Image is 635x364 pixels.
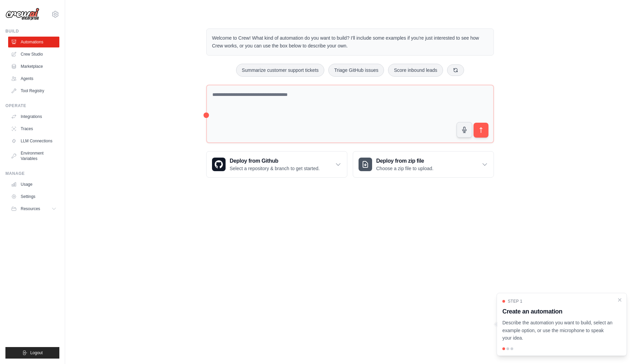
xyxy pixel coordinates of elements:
h3: Deploy from zip file [376,157,434,165]
a: Traces [8,123,59,134]
a: Marketplace [8,61,59,72]
button: Logout [5,347,59,359]
p: Select a repository & branch to get started. [230,165,320,172]
a: LLM Connections [8,136,59,146]
img: Logo [5,8,39,21]
a: Agents [8,73,59,84]
span: Resources [21,206,40,211]
h3: Create an automation [502,307,613,316]
button: Close walkthrough [617,297,622,303]
a: Tool Registry [8,85,59,96]
a: Integrations [8,111,59,122]
button: Score inbound leads [388,64,443,77]
a: Crew Studio [8,49,59,60]
h3: Deploy from Github [230,157,320,165]
p: Welcome to Crew! What kind of automation do you want to build? I'll include some examples if you'... [212,34,488,50]
div: Operate [5,103,59,108]
p: Describe the automation you want to build, select an example option, or use the microphone to spe... [502,319,613,342]
a: Usage [8,179,59,190]
div: Build [5,28,59,34]
span: Step 1 [508,299,522,304]
button: Resources [8,203,59,214]
a: Environment Variables [8,148,59,164]
span: Logout [30,350,43,356]
div: Manage [5,171,59,176]
button: Summarize customer support tickets [236,64,324,77]
p: Choose a zip file to upload. [376,165,434,172]
a: Automations [8,37,59,47]
button: Triage GitHub issues [328,64,384,77]
a: Settings [8,191,59,202]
